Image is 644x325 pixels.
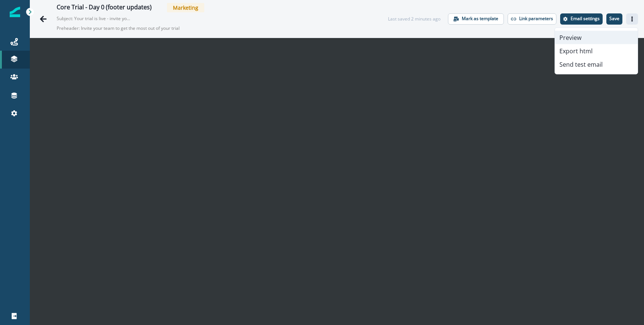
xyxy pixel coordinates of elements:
button: Go back [36,12,51,26]
button: Preview [555,31,638,44]
p: Preheader: Invite your team to get the most out of your trial [57,22,243,35]
p: Link parameters [519,16,553,21]
div: Last saved 2 minutes ago [388,16,441,22]
img: Inflection [10,7,20,17]
p: Subject: Your trial is live - invite your team [57,12,131,22]
span: Marketing [167,3,204,12]
button: Send test email [555,58,638,71]
button: Settings [560,13,603,25]
button: Save [606,13,622,25]
button: Link parameters [508,13,556,25]
button: Actions [626,13,638,25]
button: Export html [555,44,638,58]
p: Email settings [571,16,600,21]
p: Mark as template [462,16,498,21]
div: Core Trial - Day 0 (footer updates) [57,4,152,12]
button: Mark as template [448,13,504,25]
p: Save [609,16,619,21]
